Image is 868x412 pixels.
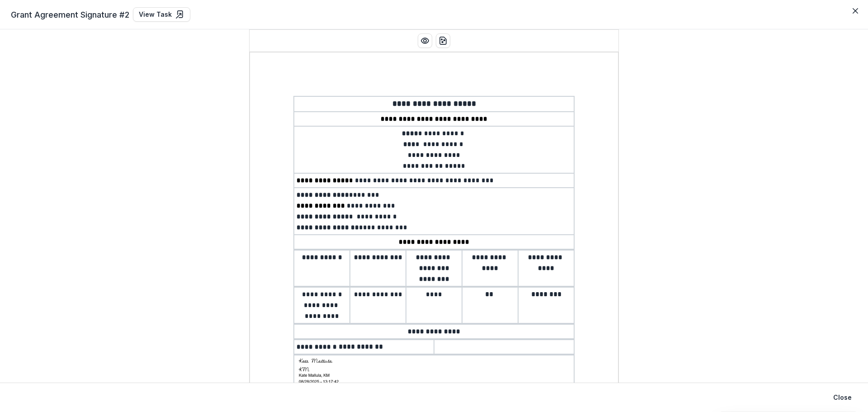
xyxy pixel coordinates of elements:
button: download-word [436,33,450,48]
a: View Task [133,7,190,22]
span: Grant Agreement Signature #2 [11,9,129,21]
button: Preview preview-doc.pdf [418,33,432,48]
button: Close [828,390,857,405]
button: Close [848,4,863,18]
